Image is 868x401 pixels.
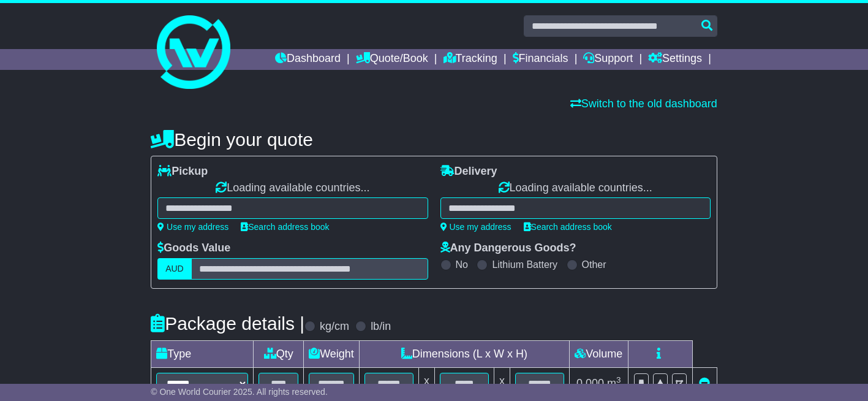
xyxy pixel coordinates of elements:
label: Pickup [157,165,208,178]
a: Switch to the old dashboard [570,97,717,110]
td: Weight [304,340,360,367]
a: Settings [648,49,702,70]
a: Dashboard [275,49,341,70]
label: lb/in [371,320,391,334]
label: Goods Value [157,242,230,255]
label: No [456,259,468,270]
h4: Begin your quote [151,129,717,150]
td: Type [151,340,254,367]
a: Remove this item [699,377,710,389]
span: © One World Courier 2025. All rights reserved. [151,387,328,397]
td: Dimensions (L x W x H) [359,340,569,367]
a: Search address book [241,222,329,232]
a: Use my address [440,222,511,232]
div: Loading available countries... [440,181,711,195]
label: Other [582,259,606,270]
label: Any Dangerous Goods? [440,242,576,255]
label: Delivery [440,165,497,178]
span: m [607,377,621,389]
label: AUD [157,258,192,280]
span: 0.000 [576,377,604,389]
a: Search address book [524,222,612,232]
a: Financials [513,49,568,70]
td: Volume [569,340,628,367]
h4: Package details | [151,313,304,334]
td: x [494,367,510,399]
label: kg/cm [320,320,349,334]
label: Lithium Battery [492,259,557,270]
td: Qty [254,340,304,367]
a: Tracking [443,49,497,70]
div: Loading available countries... [157,181,428,195]
sup: 3 [616,375,621,384]
a: Use my address [157,222,228,232]
a: Support [583,49,633,70]
a: Quote/Book [356,49,428,70]
td: x [418,367,434,399]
